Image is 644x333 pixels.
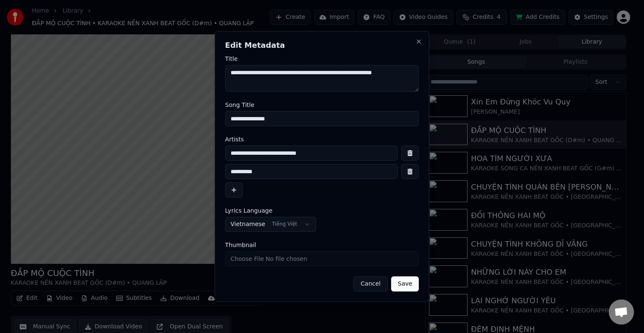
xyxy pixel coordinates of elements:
[225,102,419,108] label: Song Title
[225,242,256,248] span: Thumbnail
[353,276,387,291] button: Cancel
[225,136,419,142] label: Artists
[391,276,419,291] button: Save
[225,56,419,62] label: Title
[225,208,273,213] span: Lyrics Language
[225,42,419,49] h2: Edit Metadata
